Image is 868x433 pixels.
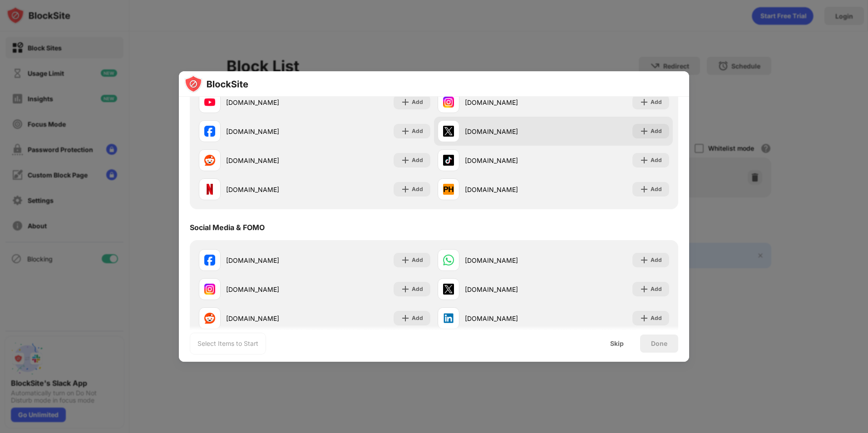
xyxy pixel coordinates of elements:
[204,97,215,108] img: favicons
[651,185,662,194] div: Add
[651,156,662,165] div: Add
[226,185,315,194] div: [DOMAIN_NAME]
[465,185,553,194] div: [DOMAIN_NAME]
[443,255,454,266] img: favicons
[651,285,662,294] div: Add
[443,184,454,195] img: favicons
[204,313,215,324] img: favicons
[412,285,423,294] div: Add
[226,256,315,265] div: [DOMAIN_NAME]
[443,155,454,166] img: favicons
[651,127,662,136] div: Add
[443,97,454,108] img: favicons
[226,98,315,107] div: [DOMAIN_NAME]
[610,340,624,347] div: Skip
[226,127,315,136] div: [DOMAIN_NAME]
[204,126,215,137] img: favicons
[443,126,454,137] img: favicons
[465,156,553,165] div: [DOMAIN_NAME]
[465,285,553,294] div: [DOMAIN_NAME]
[204,155,215,166] img: favicons
[226,156,315,165] div: [DOMAIN_NAME]
[197,339,258,348] div: Select Items to Start
[651,256,662,265] div: Add
[412,98,423,107] div: Add
[226,314,315,323] div: [DOMAIN_NAME]
[443,284,454,295] img: favicons
[204,184,215,195] img: favicons
[465,256,553,265] div: [DOMAIN_NAME]
[412,314,423,323] div: Add
[226,285,315,294] div: [DOMAIN_NAME]
[651,340,667,347] div: Done
[651,314,662,323] div: Add
[412,127,423,136] div: Add
[465,98,553,107] div: [DOMAIN_NAME]
[412,156,423,165] div: Add
[204,284,215,295] img: favicons
[184,75,248,93] img: logo-blocksite.svg
[412,256,423,265] div: Add
[465,314,553,323] div: [DOMAIN_NAME]
[443,313,454,324] img: favicons
[412,185,423,194] div: Add
[204,255,215,266] img: favicons
[465,127,553,136] div: [DOMAIN_NAME]
[190,223,265,232] div: Social Media & FOMO
[651,98,662,107] div: Add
